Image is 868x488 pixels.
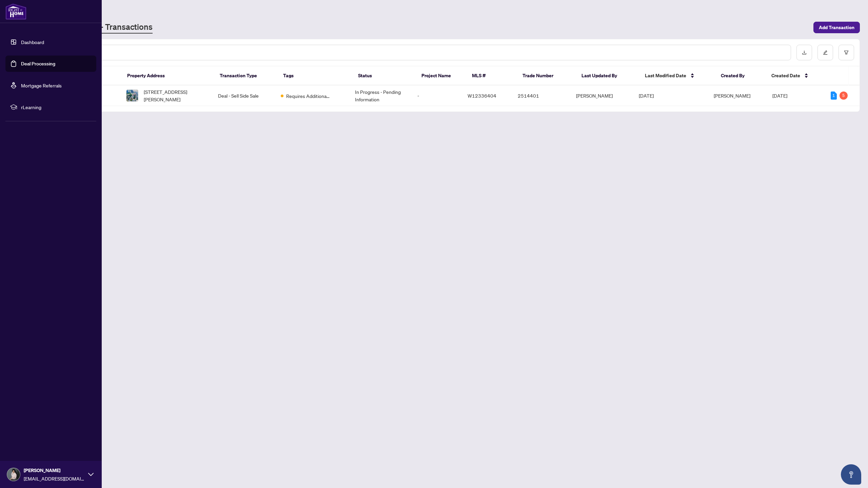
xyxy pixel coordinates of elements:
[772,93,787,99] span: [DATE]
[353,66,416,85] th: Status
[796,45,812,60] button: download
[24,475,85,482] span: [EMAIL_ADDRESS][DOMAIN_NAME]
[467,66,517,85] th: MLS #
[839,45,854,60] button: filter
[576,66,639,85] th: Last Updated By
[416,66,467,85] th: Project Name
[771,72,800,79] span: Created Date
[350,85,412,106] td: In Progress - Pending Information
[512,85,571,106] td: 2514401
[21,61,55,67] a: Deal Processing
[214,66,278,85] th: Transaction Type
[126,90,138,101] img: thumbnail-img
[278,66,353,85] th: Tags
[639,93,654,99] span: [DATE]
[823,50,828,55] span: edit
[286,92,330,100] span: Requires Additional Docs
[841,464,861,485] button: Open asap
[412,85,462,106] td: -
[21,103,92,111] span: rLearning
[766,66,825,85] th: Created Date
[21,82,62,88] a: Mortgage Referrals
[468,93,496,99] span: W12336404
[819,22,854,33] span: Add Transaction
[639,66,715,85] th: Last Modified Date
[24,467,85,474] span: [PERSON_NAME]
[715,66,766,85] th: Created By
[645,72,686,79] span: Last Modified Date
[5,3,26,20] img: logo
[517,66,576,85] th: Trade Number
[844,50,849,55] span: filter
[813,22,860,33] button: Add Transaction
[144,88,207,103] span: [STREET_ADDRESS][PERSON_NAME]
[817,45,833,60] button: edit
[213,85,275,106] td: Deal - Sell Side Sale
[122,66,215,85] th: Property Address
[714,93,750,99] span: [PERSON_NAME]
[7,468,20,481] img: Profile Icon
[802,50,807,55] span: download
[571,85,633,106] td: [PERSON_NAME]
[831,91,837,100] div: 1
[840,91,848,100] div: 5
[21,39,44,45] a: Dashboard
